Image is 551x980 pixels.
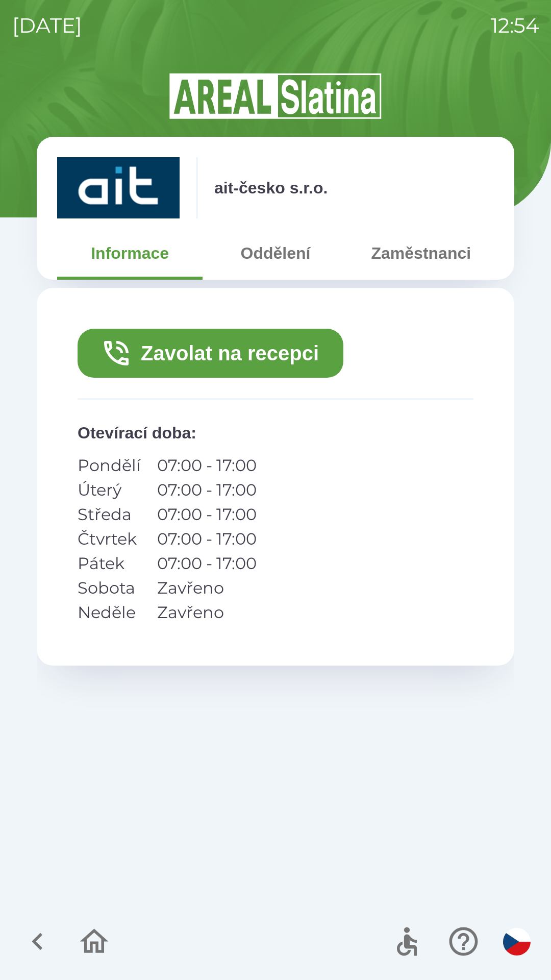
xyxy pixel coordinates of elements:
p: ait-česko s.r.o. [214,176,328,200]
img: Logo [37,71,514,120]
p: 07:00 - 17:00 [157,502,257,527]
p: [DATE] [12,10,82,41]
p: Zavřeno [157,576,257,600]
p: 07:00 - 17:00 [157,478,257,502]
p: Úterý [78,478,141,502]
p: 07:00 - 17:00 [157,453,257,478]
p: Pátek [78,551,141,576]
p: Zavřeno [157,600,257,625]
p: Čtvrtek [78,527,141,551]
p: Neděle [78,600,141,625]
p: Otevírací doba : [78,421,473,445]
img: 40b5cfbb-27b1-4737-80dc-99d800fbabba.png [57,157,180,218]
img: cs flag [503,928,531,955]
p: Pondělí [78,453,141,478]
button: Informace [57,235,203,272]
button: Zaměstnanci [348,235,494,272]
p: Sobota [78,576,141,600]
p: Středa [78,502,141,527]
button: Zavolat na recepci [78,329,343,378]
p: 07:00 - 17:00 [157,551,257,576]
p: 12:54 [491,10,539,41]
p: 07:00 - 17:00 [157,527,257,551]
button: Oddělení [203,235,348,272]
